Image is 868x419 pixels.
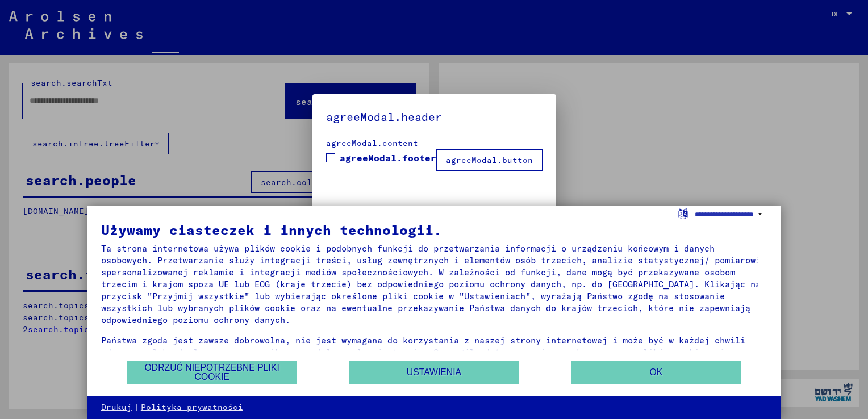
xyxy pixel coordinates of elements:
[677,208,689,219] label: Wybierz język
[349,361,519,384] button: Ustawienia
[340,151,436,165] span: agreeModal.footer
[101,402,132,413] a: Drukuj
[141,402,243,413] a: Polityka prywatności
[101,223,767,237] div: Używamy ciasteczek i innych technologii.
[101,334,767,370] div: Państwa zgoda jest zawsze dobrowolna, nie jest wymagana do korzystania z naszej strony internetow...
[571,361,741,384] button: OK
[127,361,297,384] button: Odrzuć niepotrzebne pliki cookie
[326,108,542,126] h5: agreeModal.header
[101,242,767,326] div: Ta strona internetowa używa plików cookie i podobnych funkcji do przetwarzania informacji o urząd...
[326,137,542,149] div: agreeModal.content
[436,149,542,171] button: agreeModal.button
[695,206,767,223] select: Wybierz język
